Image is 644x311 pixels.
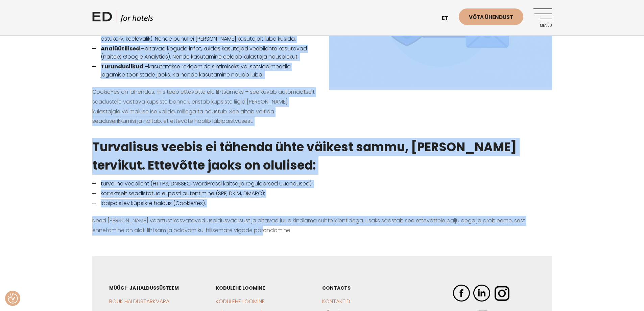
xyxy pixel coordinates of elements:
[92,63,315,79] li: kasutatakse reklaamide sihtimiseks või sotsiaalmeedia jagamise tööriistade jaoks. Ka nende kasuta...
[101,45,145,52] strong: Analüütilised –
[92,45,315,61] li: aitavad koguda infot, kuidas kasutajad veebilehte kasutavad (näiteks Google Analytics). Nende kas...
[92,180,552,188] li: turvaline veebileht (HTTPS, DNSSEC, WordPressi kaitse ja regulaarsed uuendused);
[473,285,490,302] img: ED Hotels LinkedIn
[216,297,265,305] a: Kodulehe loomine
[8,293,18,304] img: Revisit consent button
[92,190,552,198] li: korrektselt seadistatud e-posti autentimine (SPF, DKIM, DMARC);
[92,199,552,207] li: läbipaistev küpsiste haldus (CookieYes).
[109,297,169,305] a: BOUK Haldustarkvara
[92,10,153,27] a: ED HOTELS
[494,285,510,302] img: ED Hotels Instagram
[453,285,470,302] img: ED Hotels Facebook
[92,216,552,236] p: Need [PERSON_NAME] väärtust kasvatavad usaldusväärsust ja aitavad luua kindlama suhte klientidega...
[438,10,459,27] a: et
[92,87,315,126] p: CookieYes on lahendus, mis teeb ettevõtte elu lihtsamaks – see kuvab automaatselt seadustele vast...
[533,8,552,27] a: Menüü
[459,8,523,25] a: Võta ühendust
[216,285,299,292] h3: Kodulehe loomine
[322,297,350,305] a: Kontaktid
[533,24,552,28] span: Menüü
[101,63,148,70] strong: Turunduslikud –
[92,138,552,175] h3: Turvalisus veebis ei tähenda ühte väikest sammu, [PERSON_NAME] tervikut. Ettevõtte jaoks on oluli...
[8,293,18,304] button: Nõusolekueelistused
[322,285,405,292] h3: CONTACTS
[109,285,192,292] h3: Müügi- ja haldussüsteem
